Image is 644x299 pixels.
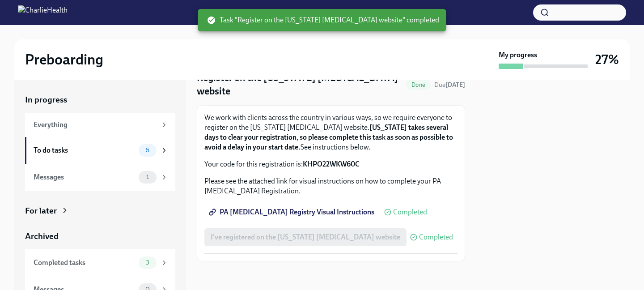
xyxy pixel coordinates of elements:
[140,259,155,266] span: 3
[25,249,175,276] a: Completed tasks3
[25,51,103,68] h2: Preboarding
[434,81,465,89] span: September 25th, 2025 08:00
[197,71,402,98] h4: Register on the [US_STATE] [MEDICAL_DATA] website
[25,113,175,137] a: Everything
[499,50,537,60] strong: My progress
[34,285,135,295] div: Messages
[18,5,68,20] img: CharlieHealth
[204,203,381,221] a: PA [MEDICAL_DATA] Registry Visual Instructions
[25,231,175,242] a: Archived
[140,147,155,154] span: 6
[34,258,135,268] div: Completed tasks
[25,205,175,217] a: For later
[207,15,439,25] span: Task "Register on the [US_STATE] [MEDICAL_DATA] website" completed
[204,159,458,169] p: Your code for this registration is:
[595,51,619,68] h3: 27%
[204,176,458,196] p: Please see the attached link for visual instructions on how to complete your PA [MEDICAL_DATA] Re...
[211,208,374,217] span: PA [MEDICAL_DATA] Registry Visual Instructions
[141,174,154,180] span: 1
[25,94,175,106] a: In progress
[140,286,155,293] span: 0
[303,160,360,168] strong: KHPO22WKW60C
[25,205,57,217] div: For later
[419,234,453,241] span: Completed
[445,81,465,89] strong: [DATE]
[434,81,465,89] span: Due
[25,137,175,164] a: To do tasks6
[204,113,458,152] p: We work with clients across the country in various ways, so we require everyone to register on th...
[406,81,431,88] span: Done
[34,172,135,182] div: Messages
[393,209,427,216] span: Completed
[34,120,157,130] div: Everything
[34,145,135,155] div: To do tasks
[25,164,175,191] a: Messages1
[204,123,453,151] strong: [US_STATE] takes several days to clear your registration, so please complete this task as soon as...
